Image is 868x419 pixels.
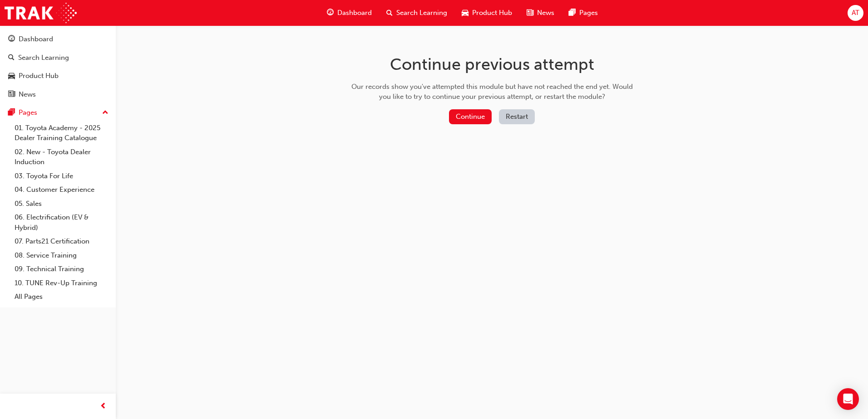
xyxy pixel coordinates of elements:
span: News [537,8,554,18]
div: Dashboard [19,34,53,44]
span: pages-icon [8,109,15,117]
a: 04. Customer Experience [11,183,112,197]
a: Product Hub [4,68,112,84]
a: All Pages [11,290,112,304]
span: prev-icon [100,401,107,412]
a: 03. Toyota For Life [11,169,112,183]
span: car-icon [462,7,469,19]
a: news-iconNews [519,4,562,22]
a: 01. Toyota Academy - 2025 Dealer Training Catalogue [11,121,112,145]
span: Pages [579,8,598,18]
img: Trak [5,3,77,23]
a: 10. TUNE Rev-Up Training [11,276,112,290]
div: Open Intercom Messenger [837,388,859,410]
a: 06. Electrification (EV & Hybrid) [11,210,112,234]
a: News [4,86,112,103]
span: pages-icon [569,7,576,19]
button: Pages [4,104,112,121]
a: guage-iconDashboard [320,4,379,22]
span: AT [852,8,859,18]
span: car-icon [8,72,15,80]
a: Search Learning [4,49,112,66]
span: news-icon [8,91,15,99]
span: Product Hub [472,8,512,18]
a: Dashboard [4,31,112,48]
span: search-icon [8,54,15,62]
span: Dashboard [337,8,372,18]
a: 05. Sales [11,197,112,211]
span: guage-icon [327,7,334,19]
div: Product Hub [19,71,59,81]
button: Continue [449,109,492,124]
a: 08. Service Training [11,248,112,263]
h1: Continue previous attempt [348,54,636,74]
div: Our records show you've attempted this module but have not reached the end yet. Would you like to... [348,82,636,102]
span: Search Learning [396,8,447,18]
button: Restart [499,109,535,124]
button: AT [848,5,863,21]
a: 09. Technical Training [11,262,112,276]
div: Search Learning [18,53,69,63]
div: News [19,89,36,100]
div: Pages [19,107,37,118]
a: search-iconSearch Learning [379,4,454,22]
a: 07. Parts21 Certification [11,234,112,248]
a: pages-iconPages [562,4,605,22]
a: 02. New - Toyota Dealer Induction [11,145,112,169]
span: news-icon [527,7,533,19]
span: up-icon [102,107,108,119]
button: DashboardSearch LearningProduct HubNews [4,29,112,104]
span: search-icon [386,7,393,19]
a: car-iconProduct Hub [454,4,519,22]
span: guage-icon [8,35,15,44]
